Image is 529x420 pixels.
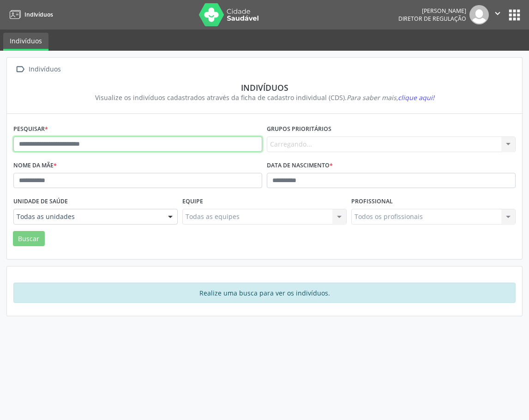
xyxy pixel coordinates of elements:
[506,7,523,23] button: apps
[267,159,333,173] label: Data de nascimento
[27,63,62,76] div: Indivíduos
[398,15,466,23] span: Diretor de regulação
[469,5,489,24] img: img
[398,93,434,102] span: clique aqui!
[6,7,53,22] a: Indivíduos
[13,231,45,247] button: Buscar
[13,63,62,76] a:  Indivíduos
[351,195,393,209] label: Profissional
[13,195,68,209] label: Unidade de saúde
[20,83,509,93] div: Indivíduos
[20,93,509,102] div: Visualize os indivíduos cadastrados através da ficha de cadastro individual (CDS).
[13,63,27,76] i: 
[347,93,434,102] i: Para saber mais,
[3,33,48,51] a: Indivíduos
[398,7,466,15] div: [PERSON_NAME]
[13,283,516,303] div: Realize uma busca para ver os indivíduos.
[493,8,503,18] i: 
[17,212,159,221] span: Todas as unidades
[24,11,53,18] span: Indivíduos
[13,122,48,136] label: Pesquisar
[267,122,331,136] label: Grupos prioritários
[489,5,506,24] button: 
[13,159,57,173] label: Nome da mãe
[182,195,203,209] label: Equipe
